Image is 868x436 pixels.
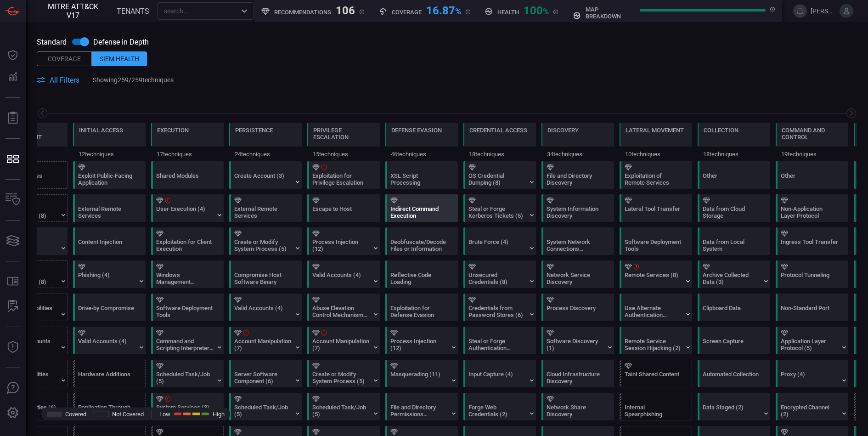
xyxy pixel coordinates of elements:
[274,9,331,16] h5: Recommendations
[157,127,189,134] div: Execution
[151,360,224,387] div: T1053: Scheduled Task/Job
[703,238,760,252] div: Data from Local System
[698,393,770,420] div: T1074: Data Staged
[776,123,848,161] div: TA0011: Command and Control
[151,161,224,189] div: T1129: Shared Modules
[229,147,302,161] div: 24 techniques
[620,161,692,189] div: T1210: Exploitation of Remote Services
[620,294,692,321] div: T1550: Use Alternate Authentication Material
[703,338,760,351] div: Screen Capture
[73,227,146,255] div: T1659: Content Injection
[390,404,448,418] div: File and Directory Permissions Modification (2)
[78,205,135,219] div: External Remote Services
[229,194,302,222] div: T1133: External Remote Services
[468,404,526,418] div: Forge Web Credentials (2)
[234,272,292,285] div: Compromise Host Software Binary
[151,294,224,321] div: T1072: Software Deployment Tools
[312,272,370,285] div: Valid Accounts (4)
[392,9,422,16] h5: Coverage
[781,371,838,385] div: Proxy (4)
[160,5,237,17] input: search...
[463,260,536,288] div: T1552: Unsecured Credentials
[625,305,682,318] div: Use Alternate Authentication Material (4)
[541,161,614,189] div: T1083: File and Directory Discovery
[781,404,838,418] div: Encrypted Channel (2)
[229,294,302,321] div: T1078: Valid Accounts
[307,147,380,161] div: 15 techniques
[781,172,838,186] div: Other
[79,127,123,134] div: Initial Access
[547,404,604,418] div: Network Share Discovery
[151,260,224,288] div: T1047: Windows Management Instrumentation
[385,227,458,255] div: T1140: Deobfuscate/Decode Files or Information
[463,360,536,387] div: T1056: Input Capture
[468,338,526,351] div: Steal or Forge Authentication Certificates
[390,305,448,318] div: Exploitation for Defense Evasion
[159,411,170,418] span: Low
[781,238,838,252] div: Ingress Tool Transfer
[92,51,147,66] div: Siem Health
[698,161,770,189] div: Other
[312,238,370,252] div: Process Injection (12)
[2,189,24,211] button: Inventory
[229,393,302,420] div: T1053: Scheduled Task/Job
[698,227,770,255] div: T1005: Data from Local System
[2,377,24,399] button: Ask Us A Question
[468,371,526,385] div: Input Capture (4)
[776,194,848,222] div: T1095: Non-Application Layer Protocol
[156,172,214,186] div: Shared Modules
[234,205,292,219] div: External Remote Services
[312,371,370,385] div: Create or Modify System Process (5)
[385,360,458,387] div: T1036: Masquerading
[776,227,848,255] div: T1105: Ingress Tool Transfer
[463,227,536,255] div: T1110: Brute Force
[781,272,838,285] div: Protocol Tunneling
[213,411,225,418] span: High
[385,393,458,420] div: T1222: File and Directory Permissions Modification
[469,127,527,134] div: Credential Access
[620,393,692,420] div: T1534: Internal Spearphishing (Not covered)
[151,194,224,222] div: T1204: User Execution
[541,294,614,321] div: T1057: Process Discovery
[543,6,549,16] span: %
[234,338,292,351] div: Account Manipulation (7)
[776,327,848,354] div: T1071: Application Layer Protocol
[234,404,292,418] div: Scheduled Task/Job (5)
[2,336,24,358] button: Threat Intelligence
[156,371,214,385] div: Scheduled Task/Job (5)
[151,327,224,354] div: T1059: Command and Scripting Interpreter
[703,305,760,318] div: Clipboard Data
[37,76,79,85] button: All Filters
[307,327,380,354] div: T1098: Account Manipulation
[307,260,380,288] div: T1078: Valid Accounts
[547,127,579,134] div: Discovery
[2,107,24,129] button: Reports
[541,147,614,161] div: 34 techniques
[385,194,458,222] div: T1202: Indirect Command Execution
[151,227,224,255] div: T1203: Exploitation for Client Execution
[112,411,144,418] span: Not Covered
[703,371,760,385] div: Automated Collection
[776,360,848,387] div: T1090: Proxy
[385,327,458,354] div: T1055: Process Injection
[468,272,526,285] div: Unsecured Credentials (8)
[65,411,86,418] span: Covered
[547,238,604,252] div: System Network Connections Discovery
[307,360,380,387] div: T1543: Create or Modify System Process
[2,402,24,424] button: Preferences
[781,305,838,318] div: Non-Standard Port
[229,327,302,354] div: T1098: Account Manipulation
[625,338,682,351] div: Remote Service Session Hijacking (2)
[385,161,458,189] div: T1220: XSL Script Processing
[704,127,738,134] div: Collection
[78,305,135,318] div: Drive-by Compromise
[698,294,770,321] div: T1115: Clipboard Data
[620,147,692,161] div: 10 techniques
[625,205,682,219] div: Lateral Tool Transfer
[620,260,692,288] div: T1021: Remote Services
[385,294,458,321] div: T1211: Exploitation for Defense Evasion
[2,44,24,66] button: Dashboard
[547,205,604,219] div: System Information Discovery
[307,294,380,321] div: T1548: Abuse Elevation Control Mechanism
[93,76,174,84] p: Showing 259 / 259 techniques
